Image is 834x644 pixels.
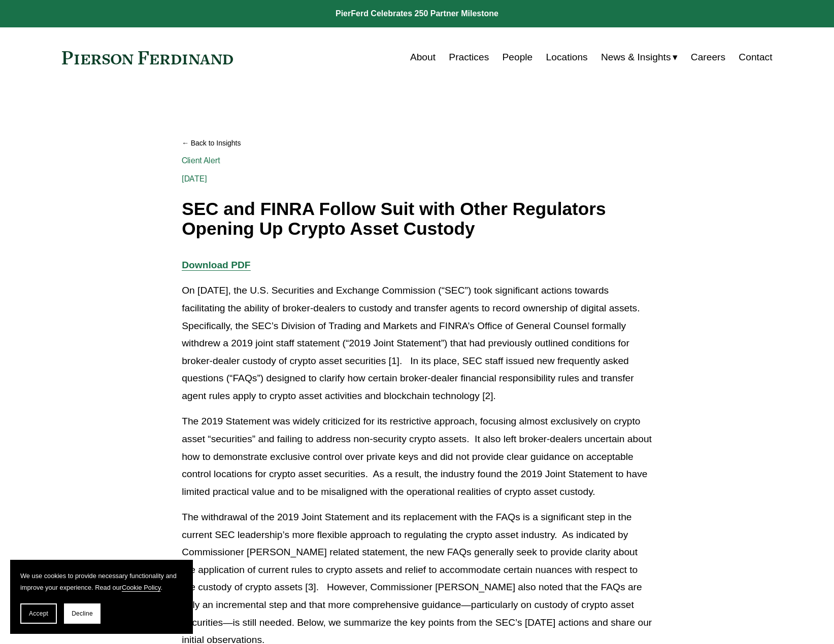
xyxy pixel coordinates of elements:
[182,413,652,500] p: The 2019 Statement was widely criticized for its restrictive approach, focusing almost exclusivel...
[10,560,193,634] section: Cookie banner
[601,48,678,67] a: folder dropdown
[182,260,250,270] a: Download PDF
[20,603,57,624] button: Accept
[546,48,588,67] a: Locations
[122,584,161,591] a: Cookie Policy
[182,199,652,238] h1: SEC and FINRA Follow Suit with Other Regulators Opening Up Crypto Asset Custody
[503,48,533,67] a: People
[20,570,183,593] p: We use cookies to provide necessary functionality and improve your experience. Read our .
[601,49,671,66] span: News & Insights
[29,610,48,617] span: Accept
[72,610,93,617] span: Decline
[739,48,772,67] a: Contact
[64,603,101,624] button: Decline
[182,282,652,405] p: On [DATE], the U.S. Securities and Exchange Commission (“SEC”) took significant actions towards f...
[182,174,207,184] span: [DATE]
[182,156,220,165] a: Client Alert
[182,134,652,152] a: Back to Insights
[691,48,725,67] a: Careers
[410,48,436,67] a: About
[449,48,489,67] a: Practices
